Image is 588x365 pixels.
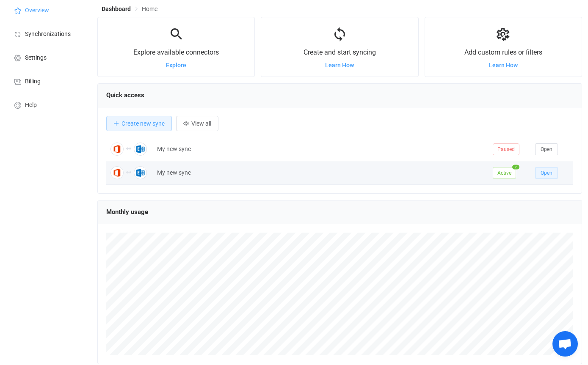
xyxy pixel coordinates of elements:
[512,165,519,169] span: 2
[4,93,89,116] a: Help
[25,55,47,61] span: Settings
[191,120,211,127] span: View all
[25,7,49,14] span: Overview
[552,331,578,357] a: Open chat
[535,167,558,179] button: Open
[4,69,89,93] a: Billing
[541,170,552,176] span: Open
[110,166,124,179] img: Office 365 Calendar Meetings
[493,167,516,179] span: Active
[102,6,157,12] div: Breadcrumb
[4,22,89,45] a: Synchronizations
[541,146,552,152] span: Open
[489,62,518,69] a: Learn How
[304,48,376,56] span: Create and start syncing
[535,143,558,155] button: Open
[493,143,519,155] span: Paused
[106,208,148,216] span: Monthly usage
[176,116,218,131] button: View all
[106,116,172,131] button: Create new sync
[25,102,37,109] span: Help
[134,166,147,179] img: Exchange On-Premises Calendar Meetings
[535,169,558,176] a: Open
[102,5,131,12] span: Dashboard
[464,48,542,56] span: Add custom rules or filters
[153,168,489,178] div: My new sync
[121,120,165,127] span: Create new sync
[134,143,147,156] img: Exchange On-Premises Calendar Meetings
[133,48,219,56] span: Explore available connectors
[535,145,558,152] a: Open
[106,91,144,99] span: Quick access
[325,62,354,69] a: Learn How
[110,143,124,156] img: Office 365 Calendar Meetings
[25,78,41,85] span: Billing
[4,45,89,69] a: Settings
[25,31,71,38] span: Synchronizations
[153,144,489,154] div: My new sync
[142,5,157,12] span: Home
[166,62,186,69] a: Explore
